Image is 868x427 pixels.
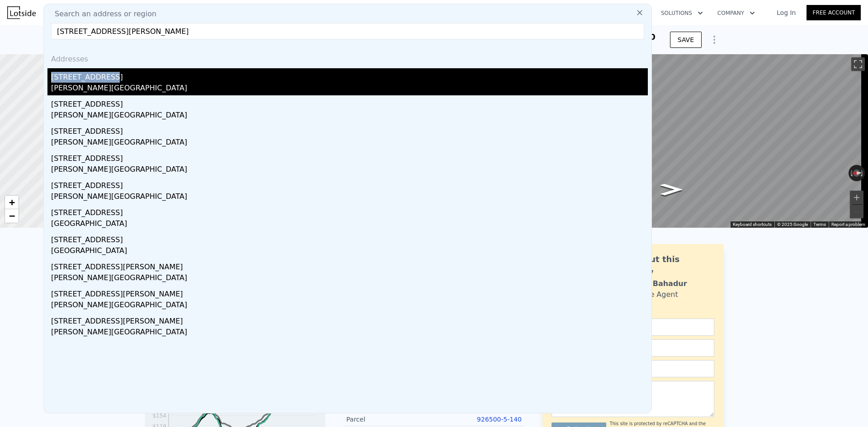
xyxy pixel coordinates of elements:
[654,5,710,21] button: Solutions
[51,231,648,245] div: [STREET_ADDRESS]
[51,272,648,285] div: [PERSON_NAME][GEOGRAPHIC_DATA]
[51,164,648,177] div: [PERSON_NAME][GEOGRAPHIC_DATA]
[51,68,648,83] div: [STREET_ADDRESS]
[860,165,865,181] button: Rotate clockwise
[613,278,687,289] div: Siddhant Bahadur
[850,205,863,218] button: Zoom out
[849,165,854,181] button: Rotate counterclockwise
[51,110,648,122] div: [PERSON_NAME][GEOGRAPHIC_DATA]
[51,23,644,39] input: Enter an address, city, region, neighborhood or zip code
[51,218,648,231] div: [GEOGRAPHIC_DATA]
[9,210,15,221] span: −
[651,181,692,198] path: Go South, Ainsworth Ave S
[670,32,702,48] button: SAVE
[51,300,648,312] div: [PERSON_NAME][GEOGRAPHIC_DATA]
[51,83,648,95] div: [PERSON_NAME][GEOGRAPHIC_DATA]
[613,253,714,278] div: Ask about this property
[51,95,648,110] div: [STREET_ADDRESS]
[477,416,522,423] a: 926500-5-140
[47,47,648,68] div: Addresses
[51,245,648,258] div: [GEOGRAPHIC_DATA]
[851,57,865,71] button: Toggle fullscreen view
[51,122,648,137] div: [STREET_ADDRESS]
[51,312,648,327] div: [STREET_ADDRESS][PERSON_NAME]
[51,285,648,300] div: [STREET_ADDRESS][PERSON_NAME]
[849,169,865,177] button: Reset the view
[777,222,808,227] span: © 2025 Google
[7,6,36,19] img: Lotside
[766,8,807,17] a: Log In
[51,137,648,150] div: [PERSON_NAME][GEOGRAPHIC_DATA]
[710,5,762,21] button: Company
[51,177,648,191] div: [STREET_ADDRESS]
[733,221,772,228] button: Keyboard shortcuts
[705,31,723,49] button: Show Options
[9,197,15,208] span: +
[813,222,826,227] a: Terms (opens in new tab)
[5,196,19,209] a: Zoom in
[346,415,434,424] div: Parcel
[51,258,648,272] div: [STREET_ADDRESS][PERSON_NAME]
[51,204,648,218] div: [STREET_ADDRESS]
[831,222,865,227] a: Report a problem
[152,413,166,419] tspan: $154
[47,9,156,19] span: Search an address or region
[5,209,19,223] a: Zoom out
[51,191,648,204] div: [PERSON_NAME][GEOGRAPHIC_DATA]
[807,5,861,20] a: Free Account
[850,191,863,204] button: Zoom in
[51,327,648,339] div: [PERSON_NAME][GEOGRAPHIC_DATA]
[51,150,648,164] div: [STREET_ADDRESS]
